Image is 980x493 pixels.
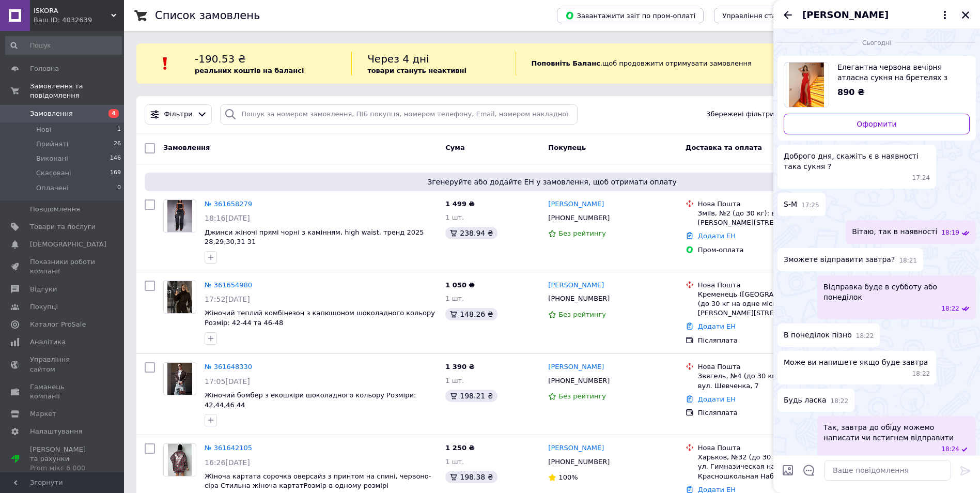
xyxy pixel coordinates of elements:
[30,257,96,276] span: Показники роботи компанії
[36,154,68,163] span: Виконані
[30,464,96,473] div: Prom мікс 6 000
[5,36,122,55] input: Пошук
[205,444,252,452] a: № 361642105
[30,109,73,118] span: Замовлення
[30,355,96,374] span: Управління сайтом
[784,151,930,172] span: Доброго дня, скажіть є в наявності така сукня ?
[36,125,51,134] span: Нові
[784,357,928,367] span: Може ви напишете якщо буде завтра
[558,473,578,481] span: 100%
[205,228,424,246] a: Джинси жіночі прямі чорні з камінням, high waist, тренд 2025 28,29,30,31 31
[445,281,474,289] span: 1 050 ₴
[167,200,193,232] img: Фото товару
[789,63,825,107] img: 6721869817_w640_h640_elegantna-chervona-vechirnya.jpg
[163,144,210,151] span: Замовлення
[546,374,612,388] div: [PHONE_NUMBER]
[445,295,464,302] span: 1 шт.
[698,245,842,255] div: Пром-оплата
[30,427,83,436] span: Налаштування
[823,282,970,302] span: Відправка буде в субботу або понеділок
[686,144,762,151] span: Доставка та оплата
[784,330,852,341] span: В понеділок пізно
[30,320,86,329] span: Каталог ProSale
[30,205,80,214] span: Повідомлення
[714,8,810,23] button: Управління статусами
[205,295,250,303] span: 17:52[DATE]
[959,9,972,21] button: Закрити
[205,214,250,222] span: 18:16[DATE]
[158,56,173,71] img: :exclamation:
[36,183,69,193] span: Оплачені
[34,6,111,16] span: ISKORA
[802,8,951,22] button: [PERSON_NAME]
[367,53,429,65] span: Через 4 дні
[548,199,604,209] a: [PERSON_NAME]
[110,168,121,178] span: 169
[548,443,604,453] a: [PERSON_NAME]
[852,226,937,237] span: Вітаю, так в наявності
[698,453,842,481] div: Харьков, №32 (до 30 кг на одно место): ул. Гимназическая набережна (ран. Красношкольная Набер), 26
[698,232,736,240] a: Додати ЕН
[698,199,842,209] div: Нова Пошта
[445,390,497,402] div: 198.21 ₴
[30,409,56,419] span: Маркет
[445,471,497,483] div: 198.38 ₴
[30,222,96,232] span: Товари та послуги
[784,395,827,406] span: Будь ласка
[445,444,474,452] span: 1 250 ₴
[205,281,252,289] a: № 361654980
[30,302,58,312] span: Покупці
[698,408,842,418] div: Післяплата
[149,177,955,187] span: Згенеруйте або додайте ЕН у замовлення, щоб отримати оплату
[722,12,801,20] span: Управління статусами
[858,39,895,48] span: Сьогодні
[445,200,474,208] span: 1 499 ₴
[912,369,930,378] span: 18:22 12.09.2025
[163,362,196,395] a: Фото товару
[565,11,695,20] span: Завантажити звіт по пром-оплаті
[516,52,832,75] div: , щоб продовжити отримувати замовлення
[30,337,66,347] span: Аналітика
[205,391,416,409] a: Жіночий бомбер з екошкіри шоколадного кольору Розміри: 42,44,46 44
[856,332,874,341] span: 18:22 12.09.2025
[30,240,106,249] span: [DEMOGRAPHIC_DATA]
[899,256,917,265] span: 18:21 12.09.2025
[802,464,816,477] button: Відкрити шаблони відповідей
[784,114,970,134] a: Оформити
[110,154,121,163] span: 146
[114,140,121,149] span: 26
[546,292,612,305] div: [PHONE_NUMBER]
[34,16,124,25] div: Ваш ID: 4032639
[195,53,246,65] span: -190.53 ₴
[36,168,71,178] span: Скасовані
[548,144,586,151] span: Покупець
[837,87,865,97] span: 890 ₴
[782,9,794,21] button: Назад
[557,8,704,23] button: Завантажити звіт по пром-оплаті
[205,458,250,467] span: 16:26[DATE]
[30,285,57,294] span: Відгуки
[220,104,578,125] input: Пошук за номером замовлення, ПІБ покупця, номером телефону, Email, номером накладної
[30,382,96,401] span: Гаманець компанії
[558,311,606,318] span: Без рейтингу
[205,363,252,371] a: № 361648330
[163,281,196,314] a: Фото товару
[698,443,842,453] div: Нова Пошта
[117,125,121,134] span: 1
[548,362,604,372] a: [PERSON_NAME]
[168,444,192,476] img: Фото товару
[548,281,604,290] a: [PERSON_NAME]
[36,140,68,149] span: Прийняті
[445,308,497,320] div: 148.26 ₴
[831,397,849,406] span: 18:22 12.09.2025
[164,110,193,119] span: Фільтри
[837,62,961,83] span: Елегантна червона вечірня атласна сукня на бретелях з розрізом а сукня в підлогу Розмір : Xs/S M/L
[163,443,196,476] a: Фото товару
[30,445,96,473] span: [PERSON_NAME] та рахунки
[445,363,474,371] span: 1 390 ₴
[163,199,196,233] a: Фото товару
[698,336,842,345] div: Післяплата
[445,144,464,151] span: Cума
[155,9,260,22] h1: Список замовлень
